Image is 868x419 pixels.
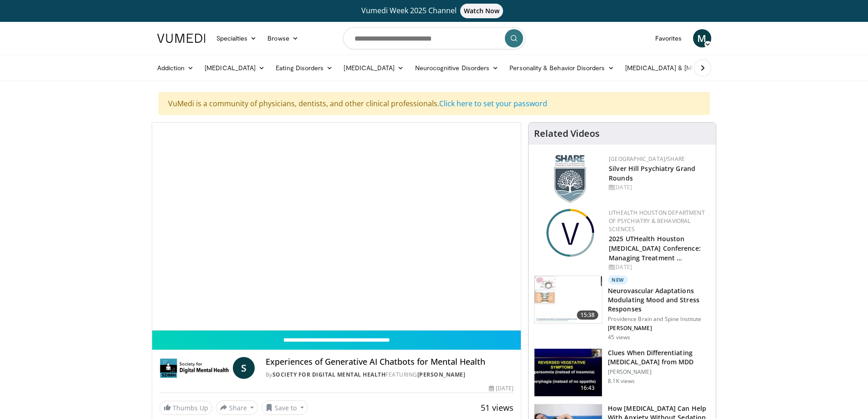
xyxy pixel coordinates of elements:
video-js: Video Player [152,123,521,331]
img: da6ca4d7-4c4f-42ba-8ea6-731fee8dde8f.png.150x105_q85_autocrop_double_scale_upscale_version-0.2.png [546,209,594,257]
a: Vumedi Week 2025 ChannelWatch Now [159,4,710,18]
div: By FEATURING [266,371,514,379]
a: [MEDICAL_DATA] [338,59,409,77]
span: 16:43 [577,383,599,393]
a: Browse [262,29,304,47]
p: [PERSON_NAME] [608,325,710,332]
span: 15:38 [577,310,599,320]
a: Society for Digital Mental Health [272,371,386,378]
h4: Related Videos [534,128,600,139]
span: Watch Now [460,4,503,18]
a: Eating Disorders [270,59,338,77]
div: [DATE] [609,263,709,271]
button: Save to [262,400,308,415]
img: a6520382-d332-4ed3-9891-ee688fa49237.150x105_q85_crop-smart_upscale.jpg [534,349,602,396]
p: New [608,275,628,285]
div: [DATE] [489,384,514,393]
a: 15:38 New Neurovascular Adaptations Modulating Mood and Stress Responses Providence Brain and Spi... [534,275,710,341]
a: Specialties [211,29,262,47]
img: 4562edde-ec7e-4758-8328-0659f7ef333d.150x105_q85_crop-smart_upscale.jpg [534,276,602,323]
a: M [693,29,711,47]
span: 51 views [481,402,514,413]
a: [MEDICAL_DATA] & [MEDICAL_DATA] [620,59,750,77]
input: Search topics, interventions [343,27,525,49]
a: Thumbs Up [159,401,212,415]
a: Click here to set your password [439,98,547,109]
p: 45 views [608,334,630,341]
a: Personality & Behavior Disorders [504,59,619,77]
h3: Clues When Differentiating [MEDICAL_DATA] from MDD [608,348,710,367]
a: UTHealth Houston Department of Psychiatry & Behavioral Sciences [609,209,705,233]
a: [PERSON_NAME] [417,371,466,378]
a: [GEOGRAPHIC_DATA]/SHARE [609,155,685,163]
a: 16:43 Clues When Differentiating [MEDICAL_DATA] from MDD [PERSON_NAME] 8.1K views [534,348,710,397]
div: [DATE] [609,183,709,191]
button: Share [216,400,258,415]
img: Society for Digital Mental Health [159,357,229,379]
div: VuMedi is a community of physicians, dentists, and other clinical professionals. [159,92,710,115]
a: Favorites [650,29,688,47]
a: Addiction [152,59,200,77]
img: f8aaeb6d-318f-4fcf-bd1d-54ce21f29e87.png.150x105_q85_autocrop_double_scale_upscale_version-0.2.png [554,155,586,203]
img: VuMedi Logo [157,34,205,43]
a: [MEDICAL_DATA] [199,59,270,77]
a: 2025 UTHealth Houston [MEDICAL_DATA] Conference: Managing Treatment … [609,234,701,262]
a: Silver Hill Psychiatry Grand Rounds [609,164,695,182]
h4: Experiences of Generative AI Chatbots for Mental Health [266,357,514,367]
a: Neurocognitive Disorders [410,59,504,77]
p: [PERSON_NAME] [608,368,710,376]
p: 8.1K views [608,378,635,385]
h3: Neurovascular Adaptations Modulating Mood and Stress Responses [608,286,710,314]
p: Providence Brain and Spine Institute [608,316,710,323]
a: S [233,357,255,379]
